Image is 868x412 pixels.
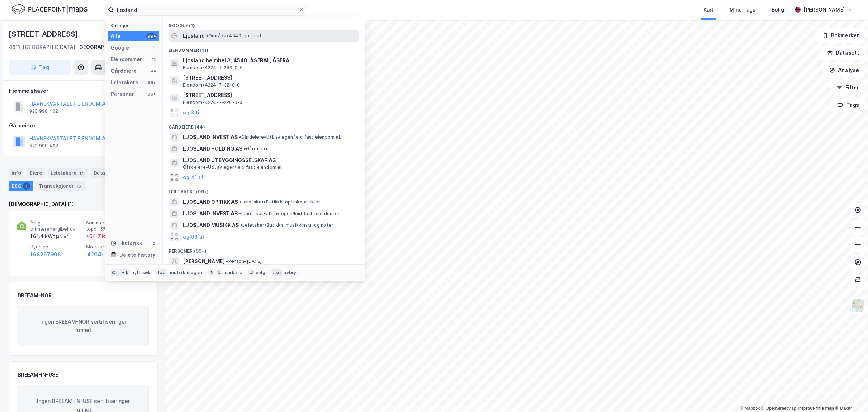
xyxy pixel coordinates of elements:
a: Mapbox [740,406,760,411]
div: Kontrollprogram for chat [832,377,868,412]
div: markere [224,270,242,276]
span: LJOSLAND INVEST AS [183,133,238,142]
span: Gårdeiere [244,146,269,152]
div: Delete history [119,251,156,259]
div: Personer [111,90,134,98]
div: Eiendommer [111,55,142,64]
div: Google (1) [163,17,365,30]
button: Tag [9,60,71,75]
span: • [206,33,208,38]
div: tab [156,269,167,276]
div: Transaksjoner [36,181,85,191]
span: • [239,134,241,140]
button: Datasett [821,46,865,60]
div: Leietakere [48,168,88,178]
span: Område • 4540 Ljosland [206,33,261,39]
input: Søk på adresse, matrikkel, gårdeiere, leietakere eller personer [114,4,298,15]
button: 168267908 [30,250,61,259]
span: LJOSLAND MUSIKK AS [183,221,239,230]
div: neste kategori [169,270,203,276]
span: Gårdeiere • Utl. av egen/leid fast eiendom el. [183,164,283,170]
button: Bokmerker [816,28,865,43]
div: 17 [78,169,85,177]
div: Gårdeiere [111,67,137,75]
div: ESG [9,181,33,191]
button: og 41 til [183,173,203,182]
div: 1 [23,182,30,190]
div: [DEMOGRAPHIC_DATA] (1) [9,200,158,209]
span: Matrikkel [86,244,139,250]
div: nytt søk [132,270,151,276]
div: Alle [111,32,120,41]
span: Leietaker • Butikkh. optiske artikler [239,199,320,205]
span: Ljosland heimhei 3, 4540, ÅSERAL, ÅSERAL [183,56,357,65]
span: Person • [DATE] [226,258,262,264]
span: Eiendom • 4224-7-32-0-0 [183,82,240,88]
div: Leietakere (99+) [163,183,365,196]
span: Gårdeiere • Utl. av egen/leid fast eiendom el. [239,134,341,140]
div: Mine Tags [729,5,756,14]
div: 920 998 402 [29,108,58,114]
button: 4204-150-1488-0-4 [86,250,139,268]
span: • [226,258,228,264]
span: LJOSLAND OPTIKK AS [183,198,238,206]
span: Ljosland [183,31,205,40]
div: [GEOGRAPHIC_DATA], 150/1488 [77,43,158,51]
div: 99+ [146,91,157,97]
div: Bolig [771,5,784,14]
div: 99+ [146,80,157,85]
span: Bygning [30,244,83,250]
div: Gårdeiere (44) [163,118,365,131]
div: Historikk [111,239,142,248]
span: [STREET_ADDRESS] [183,91,357,100]
div: 99+ [146,33,157,39]
span: • [239,199,242,205]
span: Årlig primærenergibehov [30,220,83,232]
div: Info [9,168,24,178]
div: Eiere [27,168,45,178]
button: og 8 til [183,108,201,117]
div: [PERSON_NAME] [804,5,845,14]
span: LJOSLAND INVEST AS [183,209,238,218]
span: Eiendom • 4224-7-220-0-0 [183,100,242,105]
div: Eiendommer (11) [163,42,365,55]
div: velg [256,270,265,276]
a: Improve this map [798,406,834,411]
div: Kart [703,5,714,14]
div: Google [111,43,129,52]
button: og 96 til [183,232,204,241]
iframe: Chat Widget [832,377,868,412]
span: Sammenlignet med topp 15% [86,220,139,232]
div: kWt pr. ㎡ [44,232,69,241]
span: Eiendom • 4224-7-236-0-0 [183,65,243,71]
div: Ingen BREEAM-NOR sertifiseringer funnet [18,306,149,347]
div: Personer (99+) [163,243,365,256]
span: Leietaker • Utl. av egen/leid fast eiendom el. [239,211,340,216]
div: + 54.7 kWt pr. ㎡ [86,232,126,241]
button: Analyse [823,63,865,77]
div: Hjemmelshaver [9,87,157,95]
div: 4611, [GEOGRAPHIC_DATA] [9,43,75,51]
span: LJOSLAND UTBYGGINGSSELSKAP AS [183,156,357,165]
div: 44 [151,68,157,74]
div: 920 998 402 [29,143,58,149]
div: 161.4 [30,232,69,241]
span: [PERSON_NAME] [183,257,225,266]
div: 11 [151,56,157,62]
span: • [239,211,241,216]
div: BREEAM-IN-USE [18,370,58,379]
span: • [240,222,242,228]
div: 15 [75,182,82,190]
a: OpenStreetMap [761,406,796,411]
div: [STREET_ADDRESS] [9,28,80,40]
button: Tags [831,98,865,112]
span: LJOSLAND HOLDING AS [183,144,242,153]
div: Gårdeiere [9,121,157,130]
div: Leietakere [111,78,139,87]
span: Leietaker • Butikkh. musikkinstr. og noter [240,222,333,228]
div: avbryt [284,270,298,276]
div: 2 [151,240,157,246]
div: 1 [151,45,157,51]
img: logo.f888ab2527a4732fd821a326f86c7f29.svg [12,3,88,16]
div: esc [271,269,282,276]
